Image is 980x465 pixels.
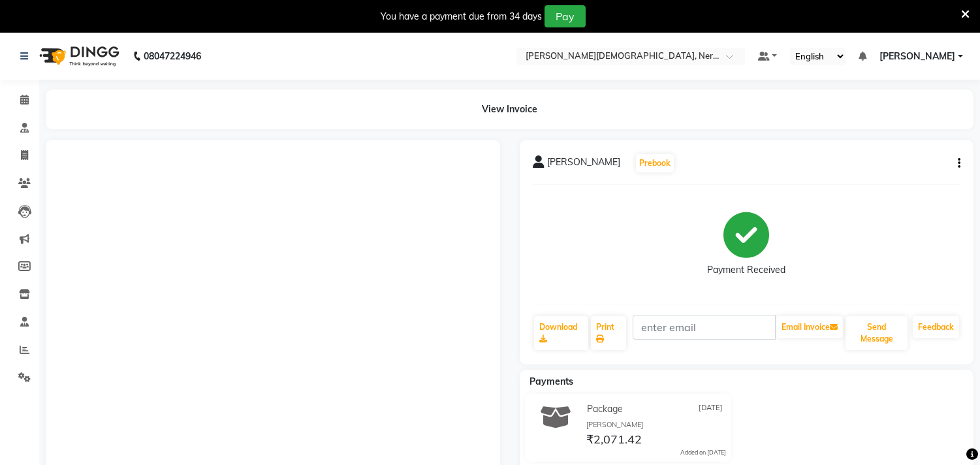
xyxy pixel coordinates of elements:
button: Prebook [636,154,674,172]
div: You have a payment due from 34 days [381,10,542,24]
button: Pay [545,5,586,27]
span: [DATE] [699,402,723,416]
div: Added on [DATE] [680,448,726,457]
a: Print [591,316,626,350]
a: Feedback [913,316,959,338]
span: [PERSON_NAME] [879,50,955,63]
div: Payment Received [707,263,785,277]
a: Download [534,316,588,350]
div: View Invoice [46,89,973,129]
span: Payments [530,376,573,387]
input: enter email [633,315,776,340]
button: Email Invoice [776,316,843,338]
img: logo [33,38,123,74]
span: Package [587,402,623,416]
b: 08047224946 [144,38,201,74]
span: ₹2,071.42 [586,432,642,450]
span: [PERSON_NAME] [547,155,620,174]
button: Send Message [846,316,908,350]
div: [PERSON_NAME] [586,419,726,430]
